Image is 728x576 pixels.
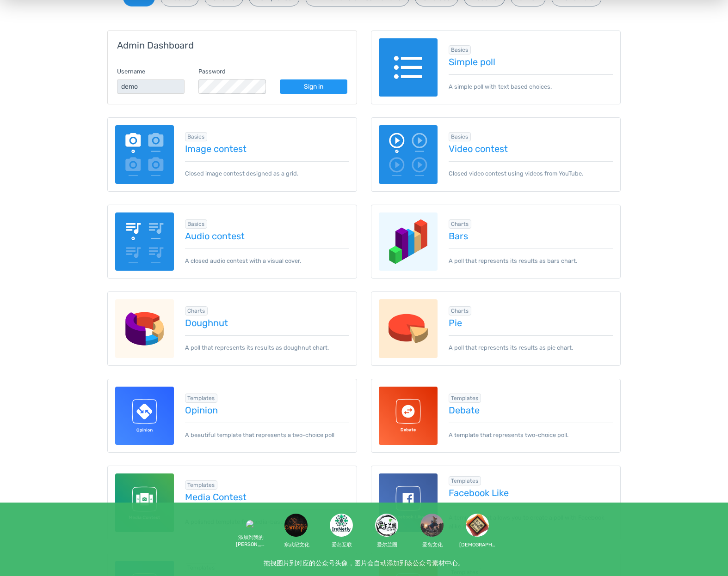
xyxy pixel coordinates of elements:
a: Bars [449,231,613,241]
a: Pie [449,318,613,328]
span: Browse all in Basics [449,132,471,141]
img: charts-bars.png [379,212,438,271]
a: Simple poll [449,57,613,67]
label: Password [198,67,226,76]
a: Audio contest [185,231,350,241]
span: Browse all in Templates [185,394,218,403]
p: A poll that represents its results as pie chart. [449,335,613,352]
label: Username [117,67,145,76]
span: Browse all in Charts [449,306,472,315]
a: Opinion [185,405,350,415]
img: media-contest-template-for-totalpoll.svg [115,473,174,532]
p: A poll that represents its results as doughnut chart. [185,335,350,352]
p: A template that represents two-choice poll. [449,423,613,439]
a: Facebook Like [449,488,613,498]
p: Closed video contest using videos from YouTube. [449,161,613,178]
p: A simple poll with text based choices. [449,74,613,91]
img: image-poll.png [115,125,174,184]
span: Browse all in Basics [185,132,208,141]
span: Browse all in Templates [449,394,481,403]
img: text-poll.png [379,38,438,97]
span: Browse all in Charts [185,306,208,315]
p: A beautiful template that represents a two-choice poll [185,423,350,439]
a: Doughnut [185,318,350,328]
h5: Admin Dashboard [117,40,347,50]
a: Media Contest [185,492,350,502]
a: Debate [449,405,613,415]
a: Sign in [280,79,347,94]
p: Closed image contest designed as a grid. [185,161,350,178]
img: video-poll.png [379,125,438,184]
a: Video contest [449,144,613,154]
span: Browse all in Basics [449,45,471,55]
p: A closed audio contest with a visual cover. [185,249,350,265]
span: Browse all in Charts [449,219,472,229]
img: audio-poll.png [115,212,174,271]
span: Browse all in Templates [185,480,218,490]
p: A poll that represents its results as bars chart. [449,249,613,265]
span: Browse all in Basics [185,219,208,229]
img: charts-doughnut.png [115,299,174,358]
span: Browse all in Templates [449,476,481,485]
img: charts-pie.png [379,299,438,358]
img: debate-template-for-totalpoll.svg [379,387,438,445]
a: Image contest [185,144,350,154]
img: facebook-like-template-for-totalpoll.svg [379,473,438,532]
img: opinion-template-for-totalpoll.svg [115,387,174,445]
